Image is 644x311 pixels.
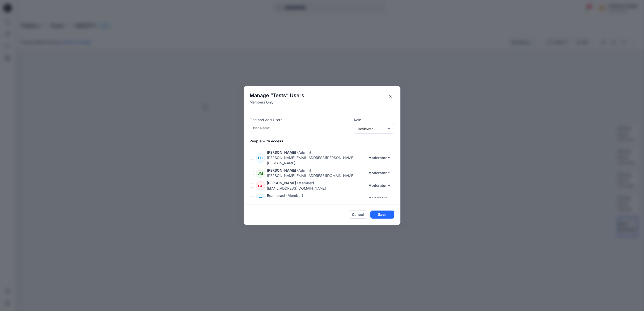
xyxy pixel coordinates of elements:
h4: Manage “ ” Users [250,92,304,98]
p: People with access [250,138,400,144]
p: [PERSON_NAME] [267,180,296,186]
p: [PERSON_NAME][EMAIL_ADDRESS][PERSON_NAME][DOMAIN_NAME] [267,155,365,166]
button: Moderator [365,169,394,177]
button: Cancel [349,211,367,219]
p: [PERSON_NAME] [267,150,296,155]
div: LA [256,181,265,190]
p: Role [354,117,394,122]
p: (Admin) [297,168,311,173]
p: (Member) [287,193,303,198]
div: ES [256,153,265,163]
span: Tests [273,92,286,98]
div: Reviewer [358,126,385,132]
p: [PERSON_NAME] [267,168,296,173]
p: (Admin) [297,150,311,155]
p: Eran Israel [267,193,285,198]
button: Save [370,211,394,219]
div: EI [256,194,265,203]
p: [EMAIL_ADDRESS][DOMAIN_NAME] [267,186,365,191]
button: Moderator [365,154,394,162]
p: Find and Add Users [250,117,352,122]
button: Close [386,92,394,100]
div: JM [256,169,265,178]
p: (Member) [297,180,314,186]
button: Moderator [365,194,394,202]
p: Members Only [250,99,304,105]
p: [PERSON_NAME][EMAIL_ADDRESS][DOMAIN_NAME] [267,173,365,178]
button: Moderator [365,182,394,190]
